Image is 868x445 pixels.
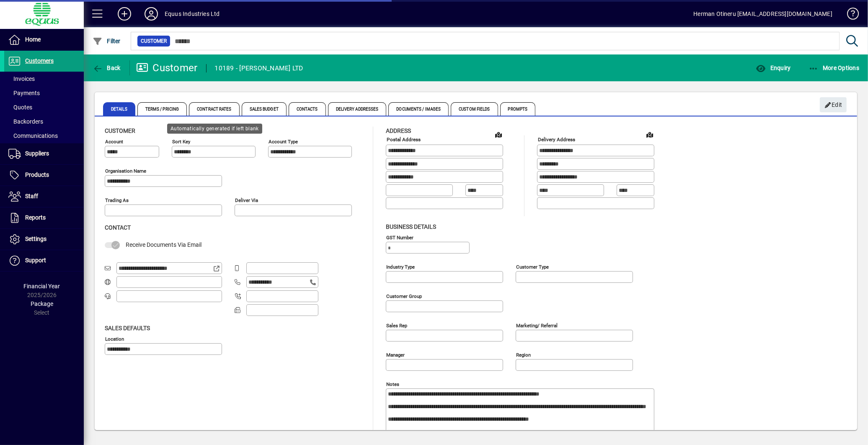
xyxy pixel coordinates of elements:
[754,60,793,75] button: Enquiry
[31,300,53,307] span: Package
[328,102,387,116] span: Delivery Addresses
[693,7,832,21] div: Herman Otineru [EMAIL_ADDRESS][DOMAIN_NAME]
[269,139,298,145] mat-label: Account Type
[25,257,46,264] span: Support
[8,118,43,125] span: Backorders
[25,171,49,178] span: Products
[105,127,135,134] span: Customer
[8,104,32,111] span: Quotes
[25,36,41,43] span: Home
[105,139,123,145] mat-label: Account
[105,168,146,174] mat-label: Organisation name
[141,37,167,45] span: Customer
[105,224,131,231] span: Contact
[4,186,84,207] a: Staff
[137,102,187,116] span: Terms / Pricing
[167,124,262,134] div: Automatically generated if left blank
[25,193,38,199] span: Staff
[90,34,123,49] button: Filter
[500,102,536,116] span: Prompts
[84,60,130,75] app-page-header-button: Back
[105,336,124,342] mat-label: Location
[126,241,201,248] span: Receive Documents Via Email
[289,102,326,116] span: Contacts
[4,29,84,50] a: Home
[4,229,84,250] a: Settings
[386,234,413,240] mat-label: GST Number
[386,322,407,328] mat-label: Sales rep
[386,381,399,387] mat-label: Notes
[4,86,84,100] a: Payments
[8,75,35,82] span: Invoices
[492,128,505,141] a: View on map
[103,102,135,116] span: Details
[25,150,49,157] span: Suppliers
[756,65,790,71] span: Enquiry
[386,223,436,230] span: Business details
[388,102,449,116] span: Documents / Images
[25,235,46,242] span: Settings
[386,352,405,357] mat-label: Manager
[4,72,84,86] a: Invoices
[386,264,415,269] mat-label: Industry type
[138,6,165,21] button: Profile
[235,197,258,203] mat-label: Deliver via
[189,102,239,116] span: Contract Rates
[8,132,58,139] span: Communications
[386,127,411,134] span: Address
[93,38,121,44] span: Filter
[820,97,847,112] button: Edit
[25,214,46,221] span: Reports
[516,352,531,357] mat-label: Region
[24,283,60,290] span: Financial Year
[4,114,84,129] a: Backorders
[4,165,84,186] a: Products
[806,60,862,75] button: More Options
[386,293,422,299] mat-label: Customer group
[451,102,498,116] span: Custom Fields
[90,60,123,75] button: Back
[136,61,198,75] div: Customer
[4,143,84,164] a: Suppliers
[643,128,656,141] a: View on map
[25,57,54,64] span: Customers
[242,102,287,116] span: Sales Budget
[516,322,558,328] mat-label: Marketing/ Referral
[105,325,150,331] span: Sales defaults
[4,129,84,143] a: Communications
[111,6,138,21] button: Add
[165,7,220,21] div: Equus Industries Ltd
[4,100,84,114] a: Quotes
[172,139,190,145] mat-label: Sort key
[215,62,303,75] div: 10189 - [PERSON_NAME] LTD
[4,250,84,271] a: Support
[809,65,860,71] span: More Options
[93,65,121,71] span: Back
[105,197,129,203] mat-label: Trading as
[8,90,40,96] span: Payments
[824,98,842,112] span: Edit
[841,2,858,29] a: Knowledge Base
[4,207,84,228] a: Reports
[516,264,549,269] mat-label: Customer type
